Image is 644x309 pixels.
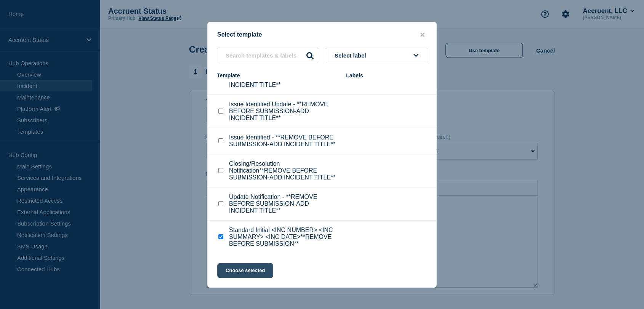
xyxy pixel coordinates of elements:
[229,227,338,247] p: Standard Initial <INC NUMBER> <INC SUMMARY> <INC DATE>**REMOVE BEFORE SUBMISSION**
[229,101,338,122] p: Issue Identified Update - **REMOVE BEFORE SUBMISSION-ADD INCIDENT TITLE**
[335,52,369,59] span: Select label
[218,138,223,143] input: Issue Identified - **REMOVE BEFORE SUBMISSION-ADD INCIDENT TITLE** checkbox
[217,72,338,78] div: Template
[229,194,338,214] p: Update Notification - **REMOVE BEFORE SUBMISSION-ADD INCIDENT TITLE**
[218,201,223,206] input: Update Notification - **REMOVE BEFORE SUBMISSION-ADD INCIDENT TITLE** checkbox
[229,134,338,148] p: Issue Identified - **REMOVE BEFORE SUBMISSION-ADD INCIDENT TITLE**
[217,263,273,278] button: Choose selected
[218,109,223,114] input: Issue Identified Update - **REMOVE BEFORE SUBMISSION-ADD INCIDENT TITLE** checkbox
[208,31,436,38] div: Select template
[418,31,427,38] button: close button
[229,160,338,181] p: Closing/Resolution Notification**REMOVE BEFORE SUBMISSION-ADD INCIDENT TITLE**
[218,234,223,239] input: Standard Initial <INC NUMBER> <INC SUMMARY> <INC DATE>**REMOVE BEFORE SUBMISSION** checkbox
[346,72,427,78] div: Labels
[218,168,223,173] input: Closing/Resolution Notification**REMOVE BEFORE SUBMISSION-ADD INCIDENT TITLE** checkbox
[326,48,427,63] button: Select label
[217,48,318,63] input: Search templates & labels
